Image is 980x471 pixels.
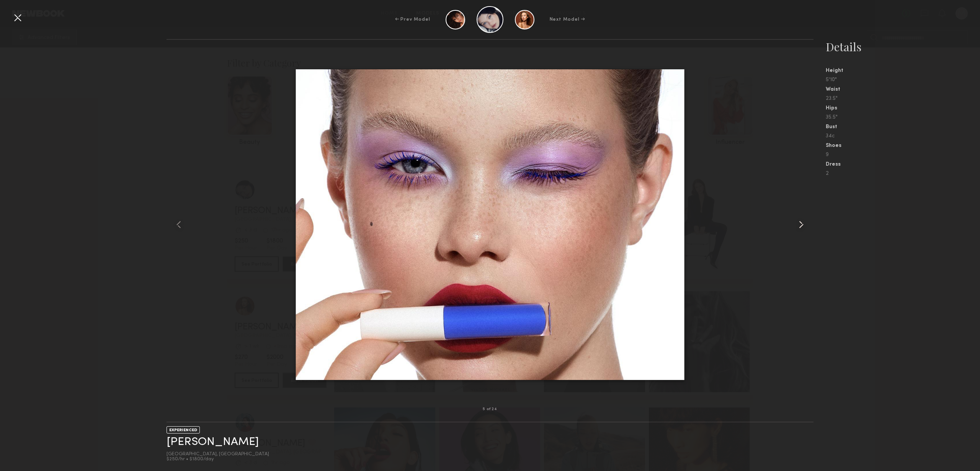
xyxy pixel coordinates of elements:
[167,436,259,448] a: [PERSON_NAME]
[483,407,497,411] div: 5 of 24
[826,77,980,83] div: 5'10"
[826,134,980,139] div: 34c
[826,162,980,167] div: Dress
[826,96,980,101] div: 23.5"
[826,106,980,111] div: Hips
[550,16,585,23] div: Next Model →
[167,457,269,462] div: $250/hr • $1800/day
[826,152,980,158] div: 9
[395,16,430,23] div: ← Prev Model
[826,143,980,148] div: Shoes
[826,39,980,54] div: Details
[826,171,980,176] div: 2
[167,452,269,457] div: [GEOGRAPHIC_DATA], [GEOGRAPHIC_DATA]
[826,115,980,120] div: 35.5"
[167,426,200,434] div: EXPERIENCED
[826,87,980,92] div: Waist
[826,124,980,130] div: Bust
[826,68,980,73] div: Height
